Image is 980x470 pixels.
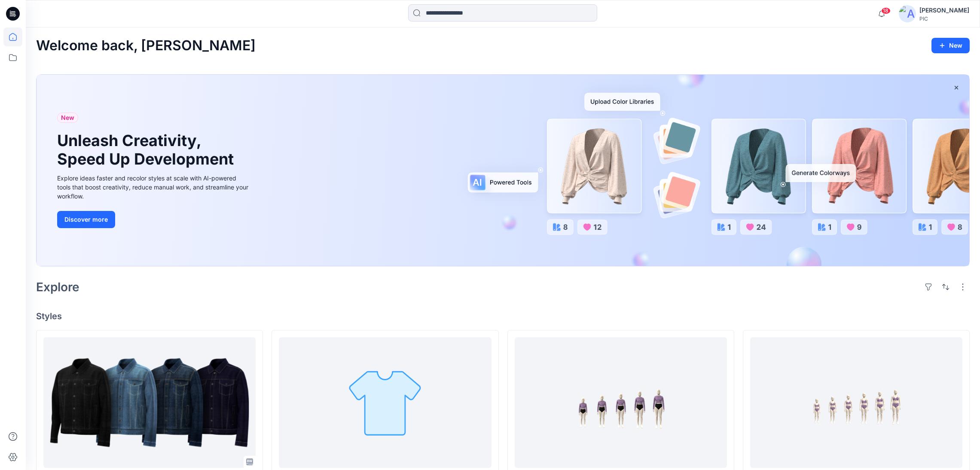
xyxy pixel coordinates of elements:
[57,174,250,201] div: Explore ideas faster and recolor styles at scale with AI-powered tools that boost creativity, red...
[750,337,962,467] a: PID54855G_dt
[931,38,970,53] button: New
[36,280,79,294] h2: Explore
[36,38,256,54] h2: Welcome back, [PERSON_NAME]
[57,211,250,228] a: Discover more
[515,337,727,467] a: PID35YXZ9_dt
[919,5,969,15] div: [PERSON_NAME]
[36,311,970,321] h4: Styles
[43,337,256,467] a: GE25256L– Men’s Denim Jacket
[919,15,969,22] div: PIC
[57,131,238,168] h1: Unleash Creativity, Speed Up Development
[57,211,115,228] button: Discover more
[61,113,74,123] span: New
[881,7,891,14] span: 18
[899,5,916,22] img: avatar
[279,337,491,467] a: Test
